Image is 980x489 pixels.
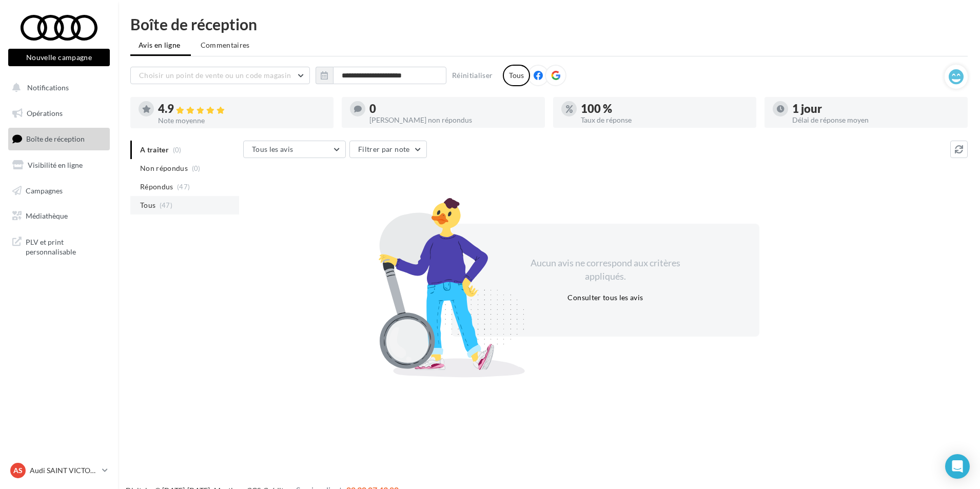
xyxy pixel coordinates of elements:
button: Notifications [6,77,108,99]
span: Commentaires [201,40,250,50]
a: AS Audi SAINT VICTORET [8,461,110,480]
button: Consulter tous les avis [563,291,647,304]
span: Tous les avis [252,145,293,153]
span: Choisir un point de vente ou un code magasin [139,71,291,80]
div: 100 % [581,103,748,114]
div: Boîte de réception [130,16,968,32]
span: Tous [140,200,155,210]
div: Délai de réponse moyen [792,116,959,124]
div: Note moyenne [158,117,325,124]
button: Tous les avis [243,141,346,158]
div: Tous [503,65,530,86]
span: Médiathèque [26,211,68,220]
a: PLV et print personnalisable [6,231,112,261]
span: (47) [177,183,190,191]
div: Taux de réponse [581,116,748,124]
div: 1 jour [792,103,959,114]
a: Opérations [6,103,112,124]
button: Réinitialiser [448,69,497,82]
button: Nouvelle campagne [8,49,110,66]
a: Visibilité en ligne [6,154,112,176]
div: Open Intercom Messenger [945,454,970,479]
a: Boîte de réception [6,128,112,150]
a: Médiathèque [6,205,112,227]
div: [PERSON_NAME] non répondus [369,116,537,124]
p: Audi SAINT VICTORET [30,465,98,476]
a: Campagnes [6,180,112,202]
button: Filtrer par note [349,141,427,158]
span: Opérations [27,109,63,118]
span: Répondus [140,182,173,192]
span: AS [13,465,23,476]
div: 0 [369,103,537,114]
span: Campagnes [26,186,63,194]
span: (0) [192,164,201,172]
span: PLV et print personnalisable [26,235,106,257]
div: Aucun avis ne correspond aux critères appliqués. [517,257,694,283]
span: (47) [160,201,172,209]
button: Choisir un point de vente ou un code magasin [130,67,310,84]
div: 4.9 [158,103,325,115]
span: Non répondus [140,163,188,173]
span: Boîte de réception [26,134,85,143]
span: Visibilité en ligne [28,161,83,169]
span: Notifications [27,83,69,92]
